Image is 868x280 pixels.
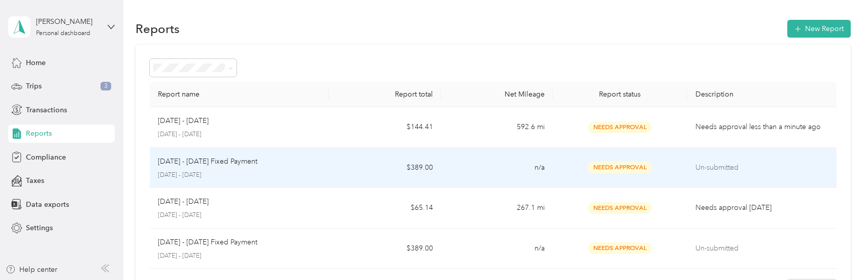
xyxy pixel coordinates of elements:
td: $65.14 [329,188,441,229]
button: New Report [787,20,851,38]
td: 592.6 mi [441,107,553,148]
td: $144.41 [329,107,441,148]
th: Description [687,82,837,107]
p: Un-submitted [695,162,828,173]
span: Needs Approval [588,242,652,254]
h1: Reports [136,23,180,34]
td: $389.00 [329,229,441,269]
span: Data exports [26,199,69,210]
th: Net Mileage [441,82,553,107]
p: [DATE] - [DATE] [158,115,209,127]
button: Help center [6,264,57,275]
td: $389.00 [329,148,441,189]
p: [DATE] - [DATE] Fixed Payment [158,156,257,167]
div: Report status [561,90,679,99]
p: Needs approval less than a minute ago [695,121,828,133]
p: [DATE] - [DATE] [158,252,321,261]
iframe: Everlance-gr Chat Button Frame [811,223,868,280]
p: [DATE] - [DATE] [158,211,321,220]
p: [DATE] - [DATE] [158,196,209,207]
span: Taxes [26,175,44,186]
p: Needs approval [DATE] [695,202,828,213]
td: n/a [441,229,553,269]
span: Home [26,57,46,68]
span: Reports [26,128,52,139]
span: Compliance [26,152,66,163]
th: Report total [329,82,441,107]
span: 3 [101,82,111,91]
td: n/a [441,148,553,189]
div: Personal dashboard [36,30,90,37]
th: Report name [150,82,329,107]
div: [PERSON_NAME] [36,16,99,27]
td: 267.1 mi [441,188,553,229]
span: Needs Approval [588,162,652,173]
span: Settings [26,223,53,233]
p: Un-submitted [695,243,828,254]
p: [DATE] - [DATE] [158,130,321,139]
p: [DATE] - [DATE] Fixed Payment [158,237,257,248]
span: Needs Approval [588,202,652,214]
span: Needs Approval [588,121,652,133]
p: [DATE] - [DATE] [158,171,321,180]
span: Transactions [26,105,67,115]
span: Trips [26,81,42,91]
